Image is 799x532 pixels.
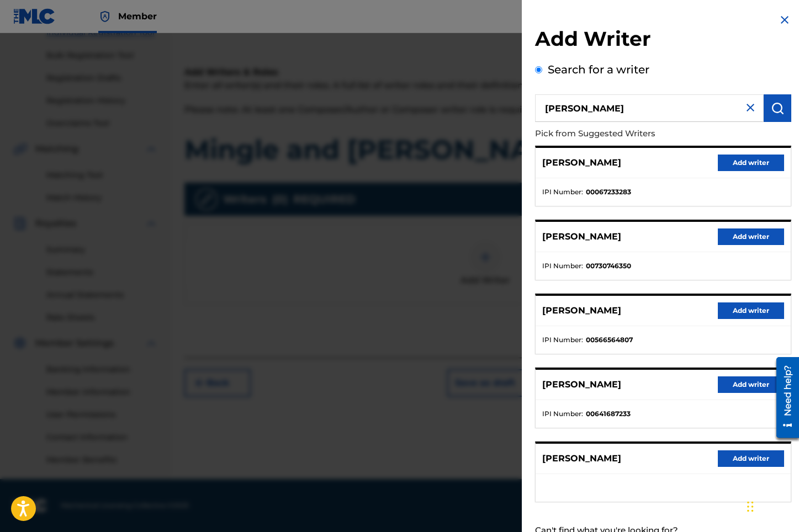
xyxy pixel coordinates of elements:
span: IPI Number : [542,187,583,197]
img: Top Rightsholder [98,10,112,23]
button: Add writer [718,155,784,171]
strong: 00067233283 [586,187,631,197]
div: Drag [747,490,754,523]
label: Search for a writer [548,63,649,76]
strong: 00641687233 [586,409,631,419]
span: IPI Number : [542,335,583,345]
button: Add writer [718,302,784,319]
iframe: Resource Center [768,352,799,444]
button: Add writer [718,228,784,245]
button: Add writer [718,450,784,467]
strong: 00566564807 [586,335,633,345]
p: [PERSON_NAME] [542,304,621,317]
img: close [744,101,757,114]
img: Search Works [771,102,784,115]
p: [PERSON_NAME] [542,156,621,169]
p: [PERSON_NAME] [542,378,621,391]
span: IPI Number : [542,409,583,419]
iframe: Chat Widget [744,479,799,532]
span: Member [118,10,157,23]
p: [PERSON_NAME] [542,230,621,243]
input: Search writer's name or IPI Number [535,94,764,122]
p: [PERSON_NAME] [542,452,621,465]
strong: 00730746350 [586,261,631,271]
button: Add writer [718,376,784,393]
h2: Add Writer [535,26,791,55]
span: IPI Number : [542,261,583,271]
p: Pick from Suggested Writers [535,122,728,146]
img: MLC Logo [13,8,56,24]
